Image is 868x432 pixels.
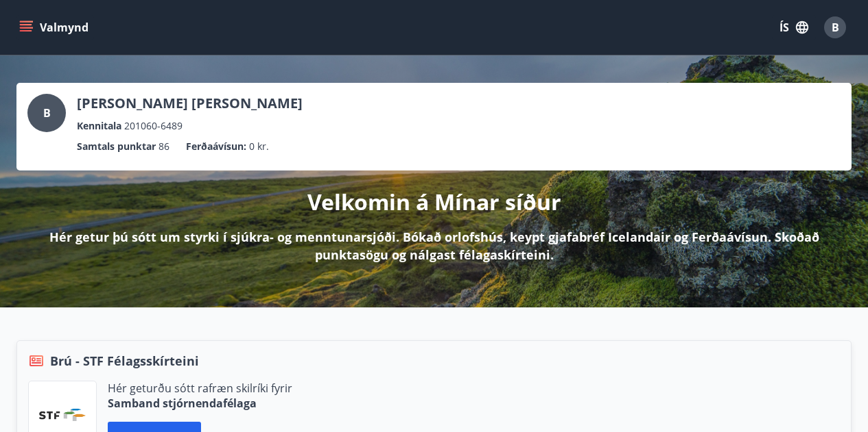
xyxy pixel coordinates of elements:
p: [PERSON_NAME] [PERSON_NAME] [77,94,303,113]
span: 0 kr. [249,139,269,154]
button: ÍS [772,15,816,40]
p: Hér geturðu sótt rafræn skilríki fyrir [108,381,292,396]
button: B [819,11,852,44]
p: Ferðaávísun : [186,139,246,154]
p: Samband stjórnendafélaga [108,396,292,411]
span: 86 [159,139,169,154]
p: Samtals punktar [77,139,156,154]
p: Velkomin á Mínar síður [307,187,561,217]
img: vjCaq2fThgY3EUYqSgpjEiBg6WP39ov69hlhuPVN.png [39,409,86,421]
span: B [832,20,839,35]
button: menu [16,15,94,40]
p: Hér getur þú sótt um styrki í sjúkra- og menntunarsjóði. Bókað orlofshús, keypt gjafabréf Iceland... [38,228,830,264]
span: Brú - STF Félagsskírteini [50,352,199,370]
p: Kennitala [77,118,121,134]
span: 201060-6489 [124,118,183,134]
span: B [43,105,51,120]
